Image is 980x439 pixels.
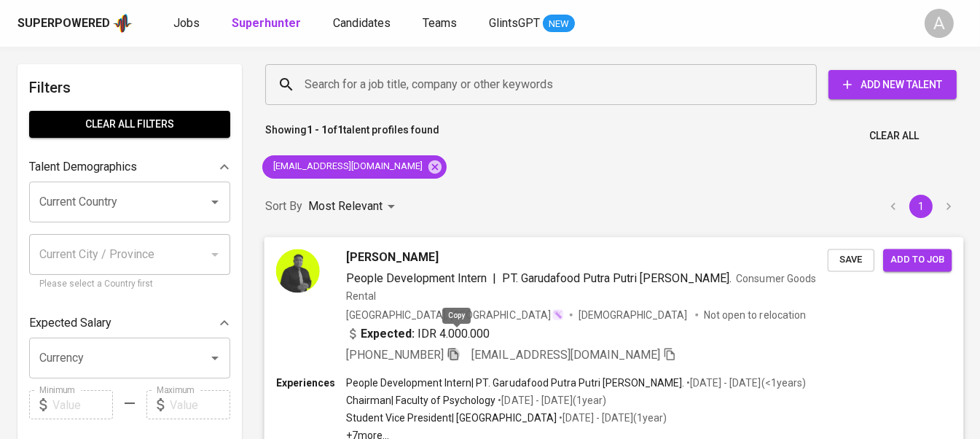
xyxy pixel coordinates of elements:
p: Experiences [276,375,346,389]
p: Sort By [265,198,302,215]
span: [EMAIL_ADDRESS][DOMAIN_NAME] [471,347,660,361]
span: People Development Intern [346,271,487,284]
span: PT. Garudafood Putra Putri [PERSON_NAME]. [503,271,732,284]
div: [EMAIL_ADDRESS][DOMAIN_NAME] [262,155,447,179]
span: GlintsGPT [489,16,540,30]
span: Jobs [173,16,200,30]
div: Superpowered [17,15,110,32]
p: Showing of talent profiles found [265,123,439,149]
img: app logo [113,12,133,34]
a: Teams [423,15,460,33]
p: Chairman | Faculty of Psychology [346,393,496,408]
p: Please select a Country first [39,277,220,292]
b: Expected: [361,325,415,342]
p: People Development Intern | PT. Garudafood Putra Putri [PERSON_NAME]. [346,375,684,389]
span: Add New Talent [840,76,945,94]
div: Talent Demographics [29,152,230,182]
span: [PERSON_NAME] [346,249,439,266]
span: Save [835,252,867,268]
span: [DEMOGRAPHIC_DATA] [579,307,689,322]
span: NEW [543,17,575,31]
span: [PHONE_NUMBER] [346,347,444,361]
div: A [925,9,954,38]
button: Add New Talent [828,70,957,99]
span: Consumer Goods Rental [346,272,816,301]
div: Expected Salary [29,308,230,338]
b: 1 [337,124,343,136]
b: 1 - 1 [307,124,327,136]
p: Expected Salary [29,314,111,332]
img: magic_wand.svg [552,308,564,320]
h6: Filters [29,76,230,99]
a: GlintsGPT NEW [489,15,575,33]
button: Clear All filters [29,111,230,138]
a: Superpoweredapp logo [17,12,133,34]
nav: pagination navigation [879,195,963,218]
button: Add to job [883,249,952,271]
b: Superhunter [232,16,301,30]
button: page 1 [909,195,933,218]
p: • [DATE] - [DATE] ( 1 year ) [557,411,667,425]
span: Teams [423,16,457,30]
span: Add to job [890,252,944,268]
button: Open [205,348,225,368]
div: [GEOGRAPHIC_DATA], [GEOGRAPHIC_DATA] [346,307,564,322]
input: Value [170,390,230,419]
input: Value [52,390,113,419]
a: Jobs [173,15,203,33]
span: | [493,269,497,287]
div: Most Relevant [308,193,400,220]
span: [EMAIL_ADDRESS][DOMAIN_NAME] [262,160,431,174]
p: Student Vice President | [GEOGRAPHIC_DATA] [346,411,557,425]
img: 6c9ed1bcfed0591ebcc4315e2700ff66.png [276,249,320,292]
span: Clear All filters [41,115,219,133]
p: Not open to relocation [704,307,805,322]
button: Save [828,249,874,271]
span: Candidates [333,16,391,30]
a: Candidates [333,15,393,33]
p: • [DATE] - [DATE] ( 1 year ) [496,393,606,408]
p: Talent Demographics [29,158,137,176]
p: Most Relevant [308,198,383,215]
span: Clear All [869,127,919,145]
p: • [DATE] - [DATE] ( <1 years ) [684,375,805,389]
div: IDR 4.000.000 [346,325,490,342]
button: Clear All [863,123,925,149]
a: Superhunter [232,15,304,33]
button: Open [205,192,225,212]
